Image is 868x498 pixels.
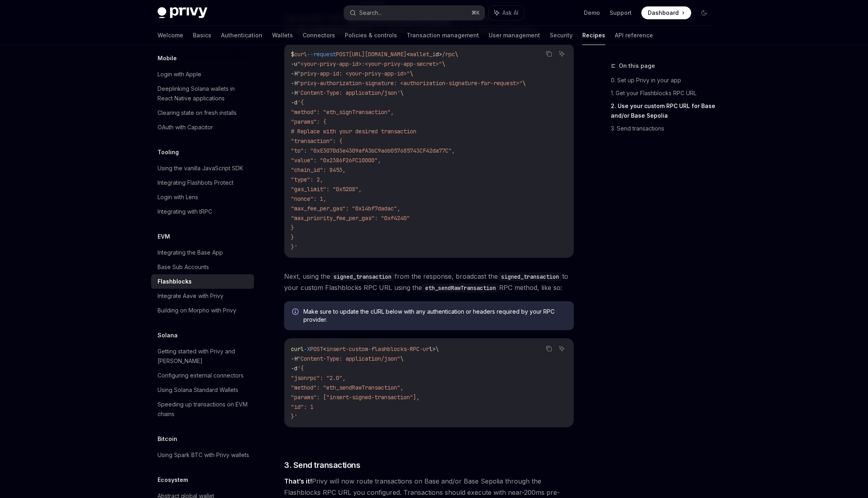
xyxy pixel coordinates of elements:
span: "transaction": { [291,137,342,145]
span: \ [442,60,445,67]
a: OAuth with Capacitor [151,120,254,135]
span: \ [455,51,458,58]
span: "gas_limit": "0x5208", [291,186,362,193]
div: Flashblocks [158,277,192,286]
span: } [291,234,294,241]
span: \ [436,345,439,353]
span: On this page [619,61,655,71]
span: -H [291,355,297,362]
a: Policies & controls [345,26,397,45]
button: Ask AI [557,49,567,59]
span: '{ [297,365,304,372]
a: Getting started with Privy and [PERSON_NAME] [151,344,254,368]
a: 0. Set up Privy in your app [611,74,717,87]
span: > [439,51,442,58]
h5: Ecosystem [158,475,188,485]
span: "type": 2, [291,176,323,183]
a: Support [610,9,632,17]
a: Connectors [303,26,335,45]
span: Ask AI [502,9,518,17]
span: "params": { [291,118,326,125]
a: Recipes [582,26,605,45]
span: d [436,51,439,58]
span: "nonce": 1, [291,195,326,202]
span: "method": "eth_sendRawTransaction", [291,384,403,391]
span: "<your-privy-app-id>:<your-privy-app-secret>" [297,60,442,67]
h5: Tooling [158,147,179,157]
a: Login with Lens [151,190,254,204]
div: Integrating the Base App [158,248,223,257]
span: $ [291,51,294,58]
span: } [291,224,294,231]
span: "value": "0x2386F26FC10000", [291,157,381,164]
a: Using the vanilla JavaScript SDK [151,161,254,176]
div: Getting started with Privy and [PERSON_NAME] [158,347,249,366]
span: curl [291,345,304,353]
span: "chain_id": 8453, [291,166,346,173]
img: dark logo [158,7,207,18]
code: signed_transaction [330,272,395,281]
a: 1. Get your Flashblocks RPC URL [611,87,717,100]
div: Integrating with tRPC [158,207,212,216]
span: "max_priority_fee_per_gas": "0xf4240" [291,214,410,222]
span: Dashboard [648,9,679,17]
a: Using Spark BTC with Privy wallets [151,448,254,462]
div: Login with Lens [158,192,198,202]
span: ⌘ K [471,10,480,16]
button: Copy the contents from the code block [544,343,554,354]
span: POST [310,345,323,353]
a: Security [550,26,573,45]
h5: Bitcoin [158,434,177,444]
div: Configuring external connectors [158,371,244,380]
span: \ [522,80,526,87]
span: > [432,345,436,353]
a: Demo [584,9,600,17]
span: "method": "eth_signTransaction", [291,108,394,116]
div: Building on Morpho with Privy [158,306,236,315]
h5: Solana [158,331,178,340]
button: Search...⌘K [344,6,485,20]
div: Integrate Aave with Privy [158,291,223,301]
code: signed_transaction [498,272,562,281]
a: Clearing state on fresh installs [151,106,254,120]
button: Copy the contents from the code block [544,49,554,59]
span: "Content-Type: application/json" [297,355,400,362]
span: wallet_i [410,51,436,58]
span: }' [291,413,297,420]
span: "to": "0xE3070d3e4309afA3bC9a6b057685743CF42da77C", [291,147,455,154]
h5: Mobile [158,53,177,63]
div: OAuth with Capacitor [158,122,213,132]
a: Flashblocks [151,274,254,289]
strong: That’s it! [284,477,312,485]
a: Integrating Flashbots Protect [151,176,254,190]
span: Make sure to update the cURL below with any authentication or headers required by your RPC provider. [303,308,566,324]
span: }' [291,243,297,251]
span: insert-custom-flashblocks-RPC-ur [326,345,429,353]
span: < [407,51,410,58]
svg: Info [292,308,300,316]
button: Toggle dark mode [698,6,710,19]
div: Integrating Flashbots Protect [158,178,233,188]
span: -H [291,70,297,77]
div: Login with Apple [158,69,201,79]
span: < [323,345,326,353]
a: Basics [193,26,211,45]
a: 2. Use your custom RPC URL for Base and/or Base Sepolia [611,100,717,122]
a: Dashboard [641,6,691,19]
div: Using Solana Standard Wallets [158,385,238,395]
span: -d [291,365,297,372]
span: -H [291,89,297,96]
span: "params": ["insert-signed-transaction"], [291,394,420,401]
a: Integrate Aave with Privy [151,289,254,303]
div: Search... [359,8,382,18]
span: -X [304,345,310,353]
span: "jsonrpc": "2.0", [291,374,346,382]
div: Base Sub Accounts [158,262,209,272]
span: "privy-authorization-signature: <authorization-signature-for-request>" [297,80,522,87]
a: Welcome [158,26,183,45]
span: "id": 1 [291,403,313,410]
span: [URL][DOMAIN_NAME] [349,51,407,58]
button: Ask AI [557,343,567,354]
span: Next, using the from the response, broadcast the to your custom Flashblocks RPC URL using the RPC... [284,271,574,293]
span: \ [400,355,403,362]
